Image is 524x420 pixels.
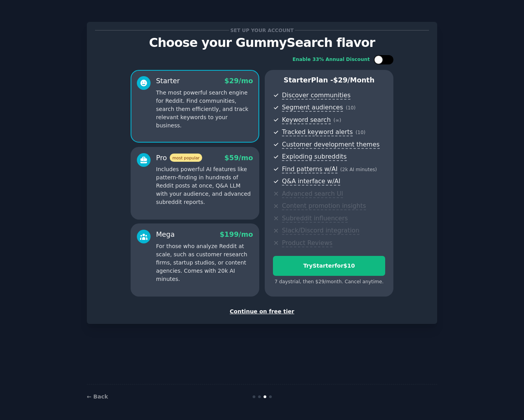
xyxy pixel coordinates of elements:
span: most popular [170,154,203,162]
span: Q&A interface w/AI [282,177,340,186]
span: Product Reviews [282,239,332,247]
p: Starter Plan - [273,75,385,85]
span: ( 2k AI minutes ) [340,167,377,172]
a: ← Back [87,393,108,400]
span: $ 29 /month [333,76,375,84]
button: TryStarterfor$10 [273,256,385,276]
span: Keyword search [282,116,331,124]
div: Mega [156,230,175,239]
span: Find patterns w/AI [282,165,337,173]
div: Continue on free tier [95,307,429,316]
span: Exploding subreddits [282,153,346,161]
p: Choose your GummySearch flavor [95,36,429,50]
p: The most powerful search engine for Reddit. Find communities, search them efficiently, and track ... [156,89,253,130]
div: 7 days trial, then $ 29 /month . Cancel anytime. [273,279,385,286]
div: Try Starter for $10 [273,262,385,270]
span: $ 59 /mo [224,154,253,162]
div: Pro [156,153,202,163]
span: Subreddit influencers [282,214,348,223]
span: ( ∞ ) [334,118,341,123]
div: Enable 33% Annual Discount [293,56,370,63]
span: Slack/Discord integration [282,227,359,235]
span: $ 29 /mo [224,77,253,85]
span: Segment audiences [282,104,343,112]
span: Customer development themes [282,141,380,149]
span: ( 10 ) [346,105,355,111]
span: ( 10 ) [355,130,365,135]
span: Tracked keyword alerts [282,128,353,136]
span: $ 199 /mo [220,231,253,238]
p: Includes powerful AI features like pattern-finding in hundreds of Reddit posts at once, Q&A LLM w... [156,165,253,206]
p: For those who analyze Reddit at scale, such as customer research firms, startup studios, or conte... [156,242,253,283]
span: Set up your account [229,26,295,34]
span: Content promotion insights [282,202,366,210]
span: Discover communities [282,91,350,100]
div: Starter [156,76,180,86]
span: Advanced search UI [282,190,343,198]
